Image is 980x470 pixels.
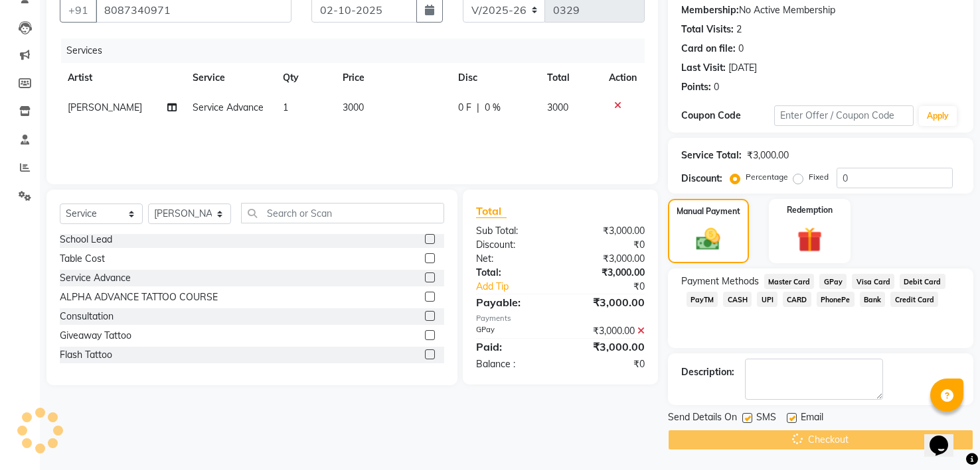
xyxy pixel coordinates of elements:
span: 3000 [343,101,364,113]
span: Visa Card [852,274,894,289]
div: Coupon Code [681,109,774,123]
div: Last Visit: [681,61,726,75]
div: School Lead [60,233,112,247]
div: Card on file: [681,42,736,56]
th: Price [335,63,450,93]
span: Send Details On [668,410,737,427]
input: Enter Offer / Coupon Code [774,105,914,126]
div: Description: [681,365,734,379]
div: 0 [714,80,719,94]
img: _cash.svg [689,225,728,253]
div: ₹0 [560,238,655,252]
div: Service Advance [60,271,131,285]
img: _gift.svg [789,224,831,255]
div: Payable: [466,294,560,310]
span: | [477,101,479,115]
span: GPay [819,274,847,289]
span: Email [801,410,823,427]
iframe: chat widget [924,417,967,457]
input: Search or Scan [241,203,444,223]
div: No Active Membership [681,3,960,17]
div: ALPHA ADVANCE TATTOO COURSE [60,290,218,304]
span: CARD [783,292,811,307]
span: PayTM [687,292,718,307]
div: ₹3,000.00 [560,252,655,266]
span: Credit Card [890,292,938,307]
div: 2 [736,23,742,36]
label: Percentage [746,171,788,183]
div: ₹3,000.00 [560,339,655,355]
div: ₹3,000.00 [560,294,655,310]
span: UPI [757,292,777,307]
div: [DATE] [728,61,757,75]
div: Flash Tattoo [60,348,112,362]
div: Consultation [60,310,114,323]
div: Sub Total: [466,224,560,238]
span: PhonePe [817,292,855,307]
div: Total: [466,266,560,280]
th: Artist [60,63,185,93]
span: CASH [723,292,752,307]
span: Master Card [764,274,815,289]
div: Total Visits: [681,23,734,36]
div: Service Total: [681,148,742,162]
div: 0 [738,42,744,56]
span: 0 F [458,101,471,115]
div: Membership: [681,3,739,17]
div: ₹3,000.00 [560,324,655,338]
span: [PERSON_NAME] [68,101,142,113]
div: Points: [681,80,711,94]
div: Services [61,38,655,63]
span: Debit Card [900,274,945,289]
th: Action [601,63,645,93]
span: 1 [283,101,288,113]
div: ₹3,000.00 [560,224,655,238]
div: Discount: [466,238,560,252]
span: SMS [756,410,776,427]
span: Service Advance [193,101,264,113]
div: Payments [476,313,645,324]
div: Table Cost [60,252,105,266]
div: Giveaway Tattoo [60,329,131,343]
div: Net: [466,252,560,266]
th: Total [539,63,600,93]
div: ₹3,000.00 [560,266,655,280]
div: Balance : [466,357,560,371]
span: 3000 [547,101,568,113]
label: Fixed [809,171,829,183]
div: ₹0 [576,280,654,294]
span: Bank [860,292,886,307]
button: Apply [919,106,957,126]
a: Add Tip [466,280,576,294]
span: 0 % [485,101,501,115]
span: Payment Methods [681,274,759,288]
div: Paid: [466,339,560,355]
th: Service [185,63,275,93]
th: Disc [450,63,539,93]
label: Redemption [787,204,833,216]
div: ₹0 [560,357,655,371]
span: Total [476,204,507,218]
div: ₹3,000.00 [747,148,789,162]
div: GPay [466,324,560,338]
th: Qty [275,63,335,93]
div: Discount: [681,172,722,186]
label: Manual Payment [677,206,740,217]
